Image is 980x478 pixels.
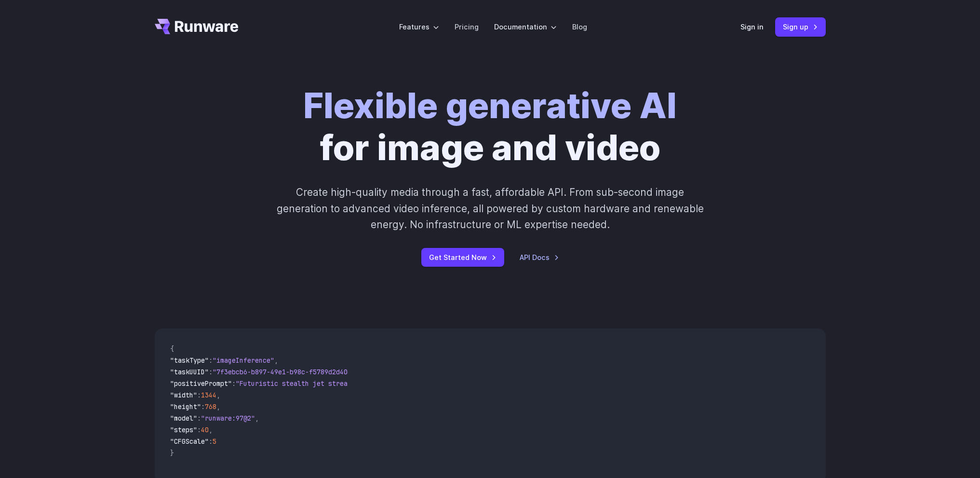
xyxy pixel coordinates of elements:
span: "Futuristic stealth jet streaking through a neon-lit cityscape with glowing purple exhaust" [236,379,587,388]
span: : [197,425,201,434]
label: Documentation [494,21,557,32]
p: Create high-quality media through a fast, affordable API. From sub-second image generation to adv... [275,184,705,232]
label: Features [399,21,439,32]
span: 5 [213,437,216,446]
span: , [274,356,278,365]
span: "height" [170,402,201,411]
a: Get Started Now [421,248,504,267]
span: "steps" [170,425,197,434]
span: , [255,414,259,423]
span: "positivePrompt" [170,379,232,388]
a: Blog [572,21,587,32]
span: "imageInference" [213,356,274,365]
span: : [209,356,213,365]
span: 1344 [201,391,216,399]
span: , [216,391,220,399]
span: "taskType" [170,356,209,365]
span: "CFGScale" [170,437,209,446]
span: , [209,425,213,434]
a: Pricing [455,21,479,32]
a: API Docs [520,252,559,263]
span: "runware:97@2" [201,414,255,423]
span: : [197,414,201,423]
h1: for image and video [303,85,677,169]
span: "width" [170,391,197,399]
a: Sign in [740,21,764,32]
span: "7f3ebcb6-b897-49e1-b98c-f5789d2d40d7" [213,368,359,376]
span: : [232,379,236,388]
strong: Flexible generative AI [303,84,677,127]
span: , [216,402,220,411]
span: } [170,449,174,457]
span: 40 [201,425,209,434]
span: : [209,437,213,446]
span: 768 [205,402,216,411]
span: "model" [170,414,197,423]
span: : [197,391,201,399]
span: : [209,368,213,376]
a: Go to / [155,19,239,34]
a: Sign up [775,17,826,36]
span: { [170,344,174,353]
span: "taskUUID" [170,368,209,376]
span: : [201,402,205,411]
